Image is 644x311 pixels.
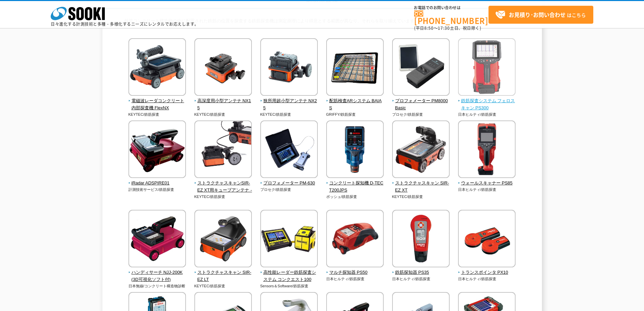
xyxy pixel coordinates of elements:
[414,10,488,24] a: [PHONE_NUMBER]
[326,97,384,112] span: 配筋検査ARシステム BAIAS
[458,263,516,276] a: トランスポインタ PX10
[392,112,450,117] p: プロセク/鉄筋探査
[51,22,199,26] p: 日々進化する計測技術と多種・多様化するニーズにレンタルでお応えします。
[458,276,516,282] p: 日本ヒルティ/鉄筋探査
[128,283,186,289] p: 日本無線/コンクリート構造物診断
[326,269,384,276] span: マルチ探知器 PS50
[326,263,384,276] a: マルチ探知器 PS50
[260,210,318,269] img: 高性能レーダー鉄筋探査システム コンクエスト100
[392,210,450,269] img: 鉄筋探知器 PS35
[326,173,384,194] a: コンクリート探知機 D-TECT200JPS
[414,6,488,10] span: お電話でのお問い合わせは
[458,91,516,111] a: 鉄筋探査システム フェロスキャン PS300
[424,25,434,31] span: 8:50
[392,173,450,194] a: ストラクチャスキャン SIR-EZ XT
[326,38,384,97] img: 配筋検査ARシステム BAIAS
[458,269,516,276] span: トランスポインタ PX10
[392,120,450,180] img: ストラクチャスキャン SIR-EZ XT
[326,194,384,200] p: ボッシュ/鉄筋探査
[194,263,252,283] a: ストラクチャスキャン SIR-EZ LT
[392,91,450,111] a: プロフォメーター PM8000Basic
[326,120,384,180] img: コンクリート探知機 D-TECT200JPS
[392,38,450,97] img: プロフォメーター PM8000Basic
[326,91,384,111] a: 配筋検査ARシステム BAIAS
[260,38,318,97] img: 狭所用超小型アンテナ NX25
[438,25,450,31] span: 17:30
[128,210,186,269] img: ハンディサーチ NJJ-200K(3D可視化ソフト付)
[128,112,186,117] p: KEYTEC/鉄筋探査
[194,180,252,194] span: ストラクチャスキャンSIR-EZ XT用キューブアンテナ -
[495,10,586,20] span: はこちら
[194,283,252,289] p: KEYTEC/鉄筋探査
[392,276,450,282] p: 日本ヒルティ/鉄筋探査
[326,112,384,117] p: GRIFFY/鉄筋探査
[414,25,481,31] span: (平日 ～ 土日、祝日除く)
[194,194,252,200] p: KEYTEC/鉄筋探査
[194,173,252,194] a: ストラクチャスキャンSIR-EZ XT用キューブアンテナ -
[194,38,252,97] img: 高深度用小型アンテナ NX15
[509,10,566,19] strong: お見積り･お問い合わせ
[194,120,252,180] img: ストラクチャスキャンSIR-EZ XT用キューブアンテナ -
[128,173,186,187] a: iRadar ADSPIRE01
[128,38,186,97] img: 電磁波レーダコンクリート内部探査機 FlexNX
[392,97,450,112] span: プロフォメーター PM8000Basic
[392,194,450,200] p: KEYTEC/鉄筋探査
[326,180,384,194] span: コンクリート探知機 D-TECT200JPS
[260,91,318,111] a: 狭所用超小型アンテナ NX25
[260,187,318,193] p: プロセク/鉄筋探査
[326,210,384,269] img: マルチ探知器 PS50
[128,97,186,112] span: 電磁波レーダコンクリート内部探査機 FlexNX
[260,97,318,112] span: 狭所用超小型アンテナ NX25
[458,180,516,187] span: ウォールスキャナー PS85
[260,112,318,117] p: KEYTEC/鉄筋探査
[194,112,252,117] p: KEYTEC/鉄筋探査
[458,187,516,193] p: 日本ヒルティ/鉄筋探査
[260,120,318,180] img: プロフォメーター PM-630
[260,269,318,283] span: 高性能レーダー鉄筋探査システム コンクエスト100
[458,112,516,117] p: 日本ヒルティ/鉄筋探査
[128,91,186,111] a: 電磁波レーダコンクリート内部探査機 FlexNX
[458,120,516,180] img: ウォールスキャナー PS85
[392,269,450,276] span: 鉄筋探知器 PS35
[260,173,318,187] a: プロフォメーター PM-630
[260,180,318,187] span: プロフォメーター PM-630
[194,269,252,283] span: ストラクチャスキャン SIR-EZ LT
[260,283,318,289] p: Sensors＆Software/鉄筋探査
[128,120,186,180] img: iRadar ADSPIRE01
[326,276,384,282] p: 日本ヒルティ/鉄筋探査
[128,263,186,283] a: ハンディサーチ NJJ-200K(3D可視化ソフト付)
[488,6,593,24] a: お見積り･お問い合わせはこちら
[458,38,516,97] img: 鉄筋探査システム フェロスキャン PS300
[260,263,318,283] a: 高性能レーダー鉄筋探査システム コンクエスト100
[194,97,252,112] span: 高深度用小型アンテナ NX15
[392,180,450,194] span: ストラクチャスキャン SIR-EZ XT
[128,269,186,283] span: ハンディサーチ NJJ-200K(3D可視化ソフト付)
[194,210,252,269] img: ストラクチャスキャン SIR-EZ LT
[392,263,450,276] a: 鉄筋探知器 PS35
[128,180,186,187] span: iRadar ADSPIRE01
[458,97,516,112] span: 鉄筋探査システム フェロスキャン PS300
[128,187,186,193] p: 計測技術サービス/鉄筋探査
[194,91,252,111] a: 高深度用小型アンテナ NX15
[458,173,516,187] a: ウォールスキャナー PS85
[458,210,516,269] img: トランスポインタ PX10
